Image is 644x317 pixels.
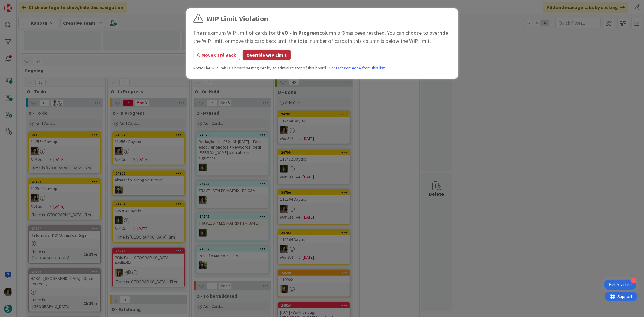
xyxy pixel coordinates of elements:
div: Get Started [609,282,632,288]
div: The maximum WIP limit of cards for the column of has been reached. You can choose to override the... [194,29,451,45]
button: Override WIP Limit [243,50,291,60]
span: Support [13,1,27,8]
b: 3 [343,29,346,36]
div: Open Get Started checklist, remaining modules: 4 [604,280,636,290]
button: Move Card Back [194,50,240,60]
div: WIP Limit Violation [207,13,268,24]
div: Note: The WIP limit is a board setting set by an administrator of this board. [194,65,451,71]
b: O - In Progress [285,29,320,36]
div: 4 [631,278,636,283]
a: Contact someone from this list. [329,65,386,71]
